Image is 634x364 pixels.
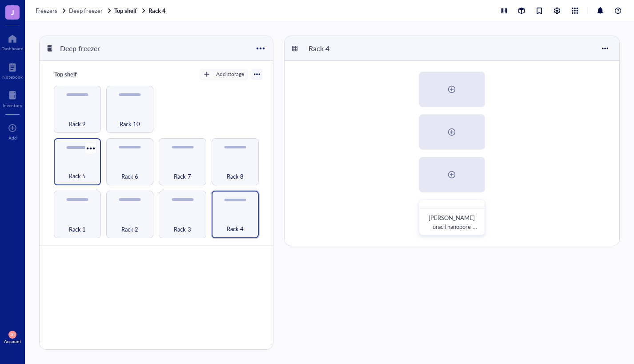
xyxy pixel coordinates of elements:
span: Freezers [36,6,57,15]
span: Rack 6 [121,172,138,181]
div: Deep freezer [56,41,109,56]
div: Account [4,339,21,344]
div: Add storage [216,70,244,78]
a: Inventory [3,88,22,108]
a: Freezers [36,7,67,15]
span: SH [10,332,15,336]
a: Top shelfRack 4 [114,7,168,15]
div: Inventory [3,103,22,108]
span: Deep freezer [69,6,103,15]
span: J [11,7,14,18]
span: Rack 5 [69,171,86,181]
div: Rack 4 [305,41,358,56]
span: Rack 4 [227,224,244,234]
div: Add [8,135,17,140]
span: Rack 1 [69,224,86,234]
a: Deep freezer [69,7,112,15]
div: Top shelf [50,68,104,80]
span: Rack 8 [227,172,244,181]
span: Rack 2 [121,224,138,234]
a: Dashboard [1,32,24,51]
span: Rack 10 [120,119,140,129]
div: Dashboard [1,46,24,51]
span: Rack 7 [174,172,191,181]
a: Notebook [2,60,23,80]
span: Rack 3 [174,224,191,234]
span: [PERSON_NAME] uracil nanopore samples [429,213,477,240]
div: Notebook [2,74,23,80]
button: Add storage [200,69,248,80]
span: Rack 9 [69,119,86,129]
